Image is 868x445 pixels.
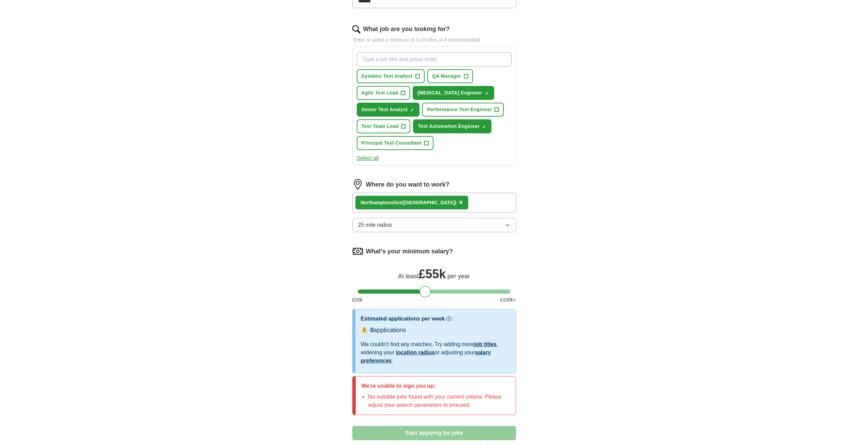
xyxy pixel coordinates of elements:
span: £ 20 k [352,296,363,303]
span: 25 mile radius [358,221,392,229]
span: ✓ [482,124,486,130]
a: job titles [474,341,497,347]
li: No suitable jobs found with your current criteria. Please adjust your search parameters to proceed. [368,393,510,409]
span: QA Manager [432,73,461,80]
span: Principal Test Consultant [362,139,422,147]
span: ✓ [485,91,489,96]
button: [MEDICAL_DATA] Engineer✓ [413,86,494,100]
span: £ 55k [418,267,446,281]
span: ([GEOGRAPHIC_DATA]) [402,200,456,205]
div: applications [370,326,406,335]
label: Where do you want to work? [366,180,450,189]
button: Start applying for jobs [352,426,516,440]
div: We couldn't find any matches. Try adding more , widening your or adjusting your . [361,340,510,365]
button: QA Manager [427,69,473,83]
button: Agile Test Lead [357,86,410,100]
button: Principal Test Consultant [357,136,434,150]
button: Test Team Lead [357,119,411,133]
h3: Estimated applications per week [361,315,445,323]
p: Enter or select a minimum of 3 job titles (4-8 recommended) [352,36,516,44]
span: × [459,198,463,206]
p: We're unable to sign you up: [361,382,510,390]
img: location.png [352,179,363,190]
span: Performance Test Engineer [427,106,492,113]
button: Systems Test Analyst [357,69,425,83]
label: What's your minimum salary? [366,247,453,256]
span: 0 [370,327,374,333]
a: location radius [396,350,435,355]
span: Systems Test Analyst [362,73,413,80]
img: salary.png [352,246,363,257]
span: Senior Test Analyst [362,106,408,113]
img: search.png [352,25,361,33]
h3: : [453,315,454,323]
span: [MEDICAL_DATA] Engineer [417,89,482,97]
div: ptonshire [361,199,456,206]
span: ⚠️ [361,326,368,334]
span: Agile Test Lead [362,89,398,97]
label: What job are you looking for? [363,25,450,34]
button: Test Automation Engineer✓ [413,119,491,133]
span: per year [447,273,470,280]
strong: Northam [361,200,381,205]
button: 25 mile radius [352,218,516,232]
button: Select all [357,154,379,162]
span: ✓ [410,107,414,113]
span: Test Automation Engineer [418,123,480,130]
input: Type a job title and press enter [357,52,512,66]
span: Test Team Lead [362,123,399,130]
button: × [459,197,463,208]
span: At least [398,273,418,280]
button: Performance Test Engineer [422,103,504,117]
button: Senior Test Analyst✓ [357,103,420,117]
